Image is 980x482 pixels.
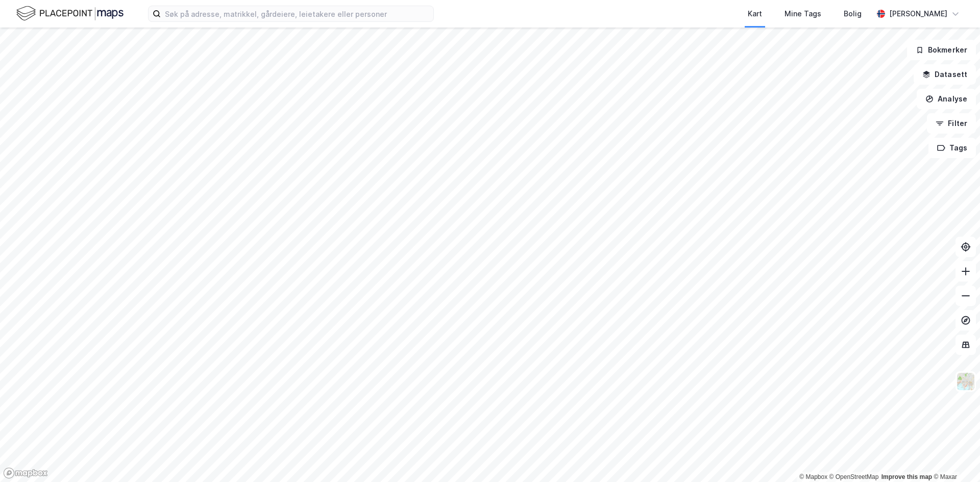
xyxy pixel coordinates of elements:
[844,8,862,20] div: Bolig
[917,89,976,109] button: Analyse
[161,6,433,21] input: Søk på adresse, matrikkel, gårdeiere, leietakere eller personer
[928,138,976,158] button: Tags
[16,5,124,22] img: logo.f888ab2527a4732fd821a326f86c7f29.svg
[956,372,975,391] img: Z
[785,8,821,20] div: Mine Tags
[881,473,932,480] a: Improve this map
[914,64,976,85] button: Datasett
[748,8,762,20] div: Kart
[799,473,827,480] a: Mapbox
[927,113,976,134] button: Filter
[929,433,980,482] iframe: Chat Widget
[889,8,947,20] div: [PERSON_NAME]
[829,473,879,480] a: OpenStreetMap
[3,467,48,479] a: Mapbox homepage
[907,40,976,60] button: Bokmerker
[929,433,980,482] div: Kontrollprogram for chat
